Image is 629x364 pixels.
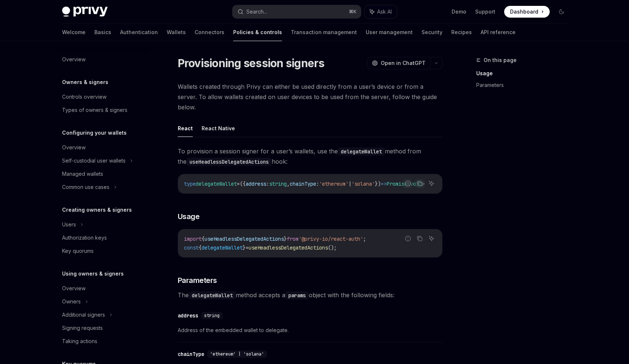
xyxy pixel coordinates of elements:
span: }) [375,181,381,187]
button: Copy the contents from the code block [415,179,424,188]
a: Authentication [120,23,158,41]
span: useHeadlessDelegatedActions [249,244,328,251]
a: Policies & controls [233,23,282,41]
a: Wallets [167,23,186,41]
div: Additional signers [62,310,105,319]
a: Overview [56,141,150,154]
div: Search... [246,7,267,16]
a: Transaction management [291,23,357,41]
button: Toggle dark mode [556,6,567,18]
button: Open in ChatGPT [367,57,430,69]
span: The method accepts a object with the following fields: [178,290,442,300]
span: import [184,236,202,242]
h5: Creating owners & signers [62,205,132,214]
span: Ask AI [377,8,392,15]
img: dark logo [62,7,108,17]
a: Types of owners & signers [56,103,150,117]
code: delegateWallet [189,291,236,299]
span: string [269,181,287,187]
div: Taking actions [62,337,97,346]
a: Usage [476,68,573,79]
span: > [422,181,425,187]
div: Signing requests [62,324,103,332]
span: Dashboard [510,8,538,15]
span: 'solana' [351,181,375,187]
span: = [246,244,249,251]
a: Overview [56,282,150,295]
a: Authorization keys [56,231,150,244]
button: Report incorrect code [403,234,413,243]
button: React Native [202,120,235,137]
a: Controls overview [56,90,150,103]
span: Usage [178,211,200,222]
span: type [184,181,196,187]
span: Open in ChatGPT [381,59,426,67]
span: ; [363,236,366,242]
code: params [285,291,309,299]
span: Address of the embedded wallet to delegate. [178,326,442,335]
a: Support [475,8,495,15]
div: address [178,312,198,319]
a: Overview [56,53,150,66]
div: Key quorums [62,247,94,255]
span: => [381,181,387,187]
span: | [348,181,351,187]
div: Users [62,220,76,229]
span: useHeadlessDelegatedActions [205,236,284,242]
span: } [243,244,246,251]
div: Overview [62,55,86,64]
h5: Configuring your wallets [62,128,127,137]
span: Parameters [178,275,217,285]
span: '@privy-io/react-auth' [299,236,363,242]
h5: Owners & signers [62,78,108,87]
a: Dashboard [504,6,550,18]
div: Controls overview [62,92,106,101]
a: Recipes [451,23,472,41]
a: Parameters [476,79,573,91]
a: Taking actions [56,335,150,348]
code: delegateWallet [338,148,385,156]
a: User management [366,23,413,41]
button: Search...⌘K [232,5,361,18]
a: Managed wallets [56,167,150,181]
span: Promise [387,181,407,187]
button: Ask AI [427,179,436,188]
div: Common use cases [62,183,109,192]
a: Security [422,23,442,41]
span: delegateWallet [196,181,237,187]
button: Ask AI [427,234,436,243]
a: Connectors [195,23,224,41]
span: delegateWallet [202,244,243,251]
a: Demo [452,8,466,15]
button: Ask AI [365,5,397,18]
span: Wallets created through Privy can either be used directly from a user’s device or from a server. ... [178,81,442,112]
span: To provision a session signer for a user’s wallets, use the method from the hook: [178,146,442,167]
div: chainType [178,350,204,358]
div: Managed wallets [62,170,103,178]
span: ⌘ K [349,9,357,15]
a: Welcome [62,23,86,41]
h1: Provisioning session signers [178,57,325,70]
button: Copy the contents from the code block [415,234,424,243]
span: : [316,181,319,187]
span: string [204,313,220,318]
div: Overview [62,143,86,152]
span: const [184,244,199,251]
span: from [287,236,299,242]
code: useHeadlessDelegatedActions [187,158,272,166]
span: ({ [240,181,246,187]
div: Owners [62,297,81,306]
button: Report incorrect code [403,179,413,188]
span: = [237,181,240,187]
div: Self-custodial user wallets [62,156,126,165]
span: { [202,236,205,242]
div: Authorization keys [62,233,107,242]
h5: Using owners & signers [62,269,124,278]
span: 'ethereum' | 'solana' [210,351,264,357]
span: 'ethereum' [319,181,348,187]
span: On this page [484,56,517,65]
div: Overview [62,284,86,293]
div: Types of owners & signers [62,106,127,114]
span: address [246,181,266,187]
a: Key quorums [56,244,150,258]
